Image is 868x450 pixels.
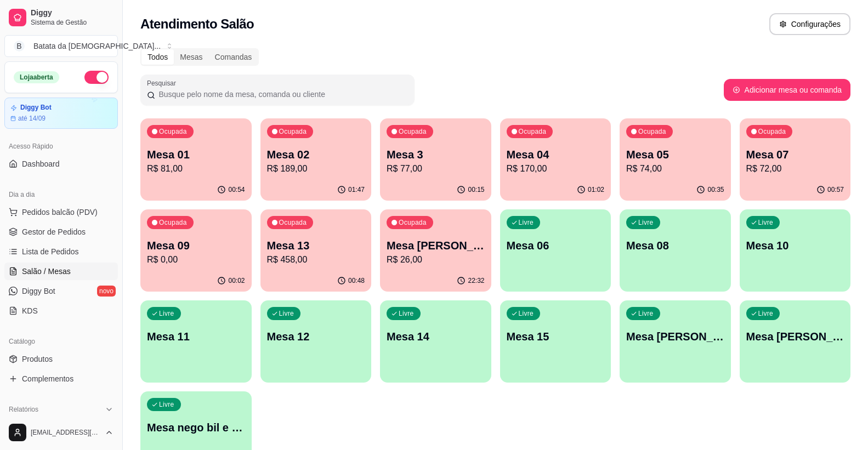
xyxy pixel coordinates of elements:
p: Livre [638,218,654,227]
p: 01:47 [348,185,365,194]
span: Lista de Pedidos [22,246,79,257]
p: 00:35 [707,185,724,194]
a: Complementos [4,370,118,388]
p: Livre [159,400,174,409]
button: Select a team [4,35,118,57]
span: Pedidos balcão (PDV) [22,207,98,218]
p: Livre [399,309,414,318]
p: 00:57 [827,185,844,194]
div: Loja aberta [14,71,59,83]
p: 00:54 [228,185,245,194]
button: LivreMesa 12 [260,300,372,383]
p: Mesa [PERSON_NAME] [387,238,485,253]
p: Livre [519,218,534,227]
button: OcupadaMesa 3R$ 77,0000:15 [380,118,491,201]
span: Produtos [22,354,53,364]
button: OcupadaMesa 09R$ 0,0000:02 [140,209,252,292]
p: 22:32 [468,276,484,285]
p: R$ 170,00 [507,162,605,175]
p: Mesa 08 [626,238,724,253]
button: LivreMesa 08 [620,209,731,292]
p: Mesa 11 [147,329,245,344]
h2: Atendimento Salão [140,15,254,33]
a: DiggySistema de Gestão [4,4,118,31]
button: Adicionar mesa ou comanda [724,79,850,101]
button: LivreMesa [PERSON_NAME] [620,300,731,383]
button: OcupadaMesa 01R$ 81,0000:54 [140,118,252,201]
p: Mesa 04 [507,147,605,162]
span: Dashboard [22,158,60,169]
span: Salão / Mesas [22,266,71,277]
button: LivreMesa 11 [140,300,252,383]
button: Alterar Status [84,71,109,84]
p: Mesa 12 [267,329,365,344]
span: KDS [22,305,38,316]
p: Mesa 13 [267,238,365,253]
button: LivreMesa 14 [380,300,491,383]
button: OcupadaMesa 04R$ 170,0001:02 [500,118,611,201]
button: LivreMesa 10 [740,209,851,292]
p: R$ 458,00 [267,253,365,266]
div: Acesso Rápido [4,138,118,155]
p: Livre [279,309,294,318]
p: R$ 77,00 [387,162,485,175]
p: Mesa nego bil e [PERSON_NAME] sexta [147,420,245,435]
p: R$ 74,00 [626,162,724,175]
p: Ocupada [399,127,427,136]
a: Diggy Botnovo [4,282,118,300]
p: Livre [758,309,774,318]
p: Mesa [PERSON_NAME] [746,329,844,344]
p: Livre [758,218,774,227]
a: Gestor de Pedidos [4,223,118,241]
button: OcupadaMesa 07R$ 72,0000:57 [740,118,851,201]
p: Ocupada [159,218,187,227]
p: Ocupada [279,218,307,227]
p: Ocupada [638,127,666,136]
p: Mesa 01 [147,147,245,162]
a: Dashboard [4,155,118,173]
button: OcupadaMesa 13R$ 458,0000:48 [260,209,372,292]
span: Gestor de Pedidos [22,226,86,237]
p: Mesa 15 [507,329,605,344]
p: R$ 26,00 [387,253,485,266]
article: até 14/09 [18,114,46,123]
p: Livre [159,309,174,318]
p: 00:02 [228,276,245,285]
p: R$ 0,00 [147,253,245,266]
p: 01:02 [588,185,604,194]
div: Dia a dia [4,186,118,203]
button: Configurações [769,13,850,35]
div: Todos [141,49,174,65]
span: B [14,41,25,52]
p: Mesa 10 [746,238,844,253]
p: R$ 72,00 [746,162,844,175]
span: Relatórios [9,405,38,414]
button: LivreMesa 15 [500,300,611,383]
span: Complementos [22,373,73,384]
label: Pesquisar [147,78,180,88]
p: Mesa [PERSON_NAME] [626,329,724,344]
p: Ocupada [399,218,427,227]
p: Mesa 14 [387,329,485,344]
button: OcupadaMesa 05R$ 74,0000:35 [620,118,731,201]
span: Sistema de Gestão [31,18,114,27]
p: R$ 189,00 [267,162,365,175]
p: Ocupada [279,127,307,136]
p: Livre [519,309,534,318]
p: Mesa 09 [147,238,245,253]
p: Mesa 06 [507,238,605,253]
input: Pesquisar [155,89,408,100]
a: Lista de Pedidos [4,243,118,260]
a: Produtos [4,350,118,368]
button: OcupadaMesa [PERSON_NAME]R$ 26,0022:32 [380,209,491,292]
p: Livre [638,309,654,318]
span: Diggy [31,8,114,18]
button: OcupadaMesa 02R$ 189,0001:47 [260,118,372,201]
button: [EMAIL_ADDRESS][DOMAIN_NAME] [4,419,118,446]
p: Mesa 07 [746,147,844,162]
p: Mesa 3 [387,147,485,162]
article: Diggy Bot [20,104,52,112]
button: LivreMesa [PERSON_NAME] [740,300,851,383]
span: Diggy Bot [22,286,55,297]
a: Diggy Botaté 14/09 [4,98,118,129]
